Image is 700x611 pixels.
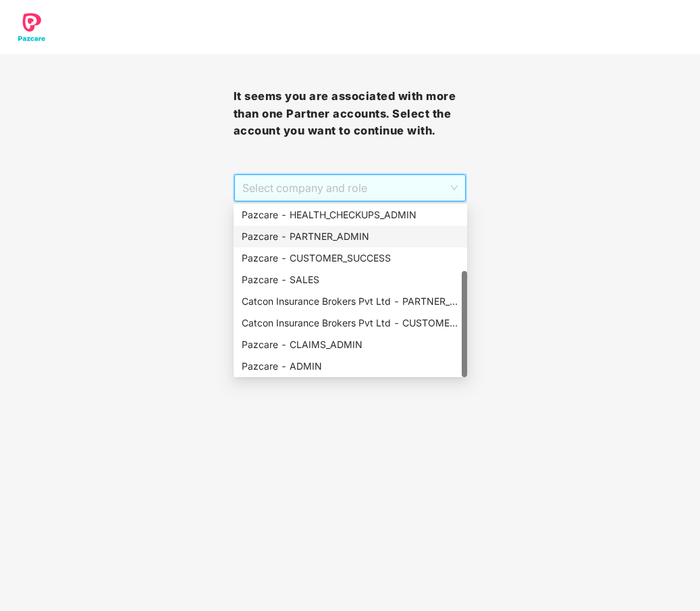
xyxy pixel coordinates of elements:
[234,312,467,334] div: Catcon Insurance Brokers Pvt Ltd - CUSTOMER_SUCCESS
[242,316,459,331] div: Catcon Insurance Brokers Pvt Ltd - CUSTOMER_SUCCESS
[234,204,467,226] div: Pazcare - HEALTH_CHECKUPS_ADMIN
[242,251,459,266] div: Pazcare - CUSTOMER_SUCCESS
[234,88,467,140] h3: It seems you are associated with more than one Partner accounts. Select the account you want to c...
[242,175,458,201] span: Select company and role
[242,359,459,374] div: Pazcare - ADMIN
[234,334,467,356] div: Pazcare - CLAIMS_ADMIN
[242,207,459,222] div: Pazcare - HEALTH_CHECKUPS_ADMIN
[234,356,467,377] div: Pazcare - ADMIN
[242,337,459,352] div: Pazcare - CLAIMS_ADMIN
[234,269,467,291] div: Pazcare - SALES
[234,291,467,312] div: Catcon Insurance Brokers Pvt Ltd - PARTNER_ADMIN
[234,247,467,269] div: Pazcare - CUSTOMER_SUCCESS
[242,229,459,244] div: Pazcare - PARTNER_ADMIN
[242,272,459,287] div: Pazcare - SALES
[234,226,467,247] div: Pazcare - PARTNER_ADMIN
[242,294,459,309] div: Catcon Insurance Brokers Pvt Ltd - PARTNER_ADMIN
